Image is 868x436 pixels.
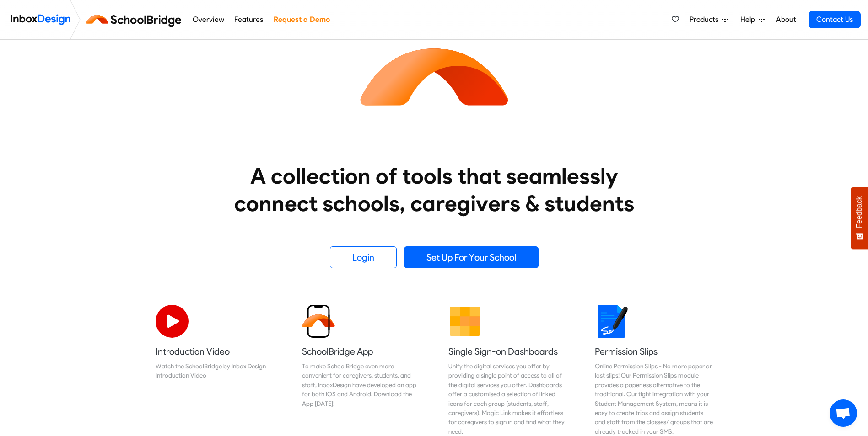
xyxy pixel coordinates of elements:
[271,11,332,29] a: Request a Demo
[851,187,868,249] button: Feedback - Show survey
[156,345,274,358] h5: Introduction Video
[448,362,566,436] div: Unify the digital services you offer by providing a single point of access to all of the digital ...
[84,9,187,31] img: schoolbridge logo
[686,11,732,29] a: Products
[156,305,189,338] img: 2022_07_11_icon_video_playback.svg
[190,11,226,29] a: Overview
[217,162,652,217] heading: A collection of tools that seamlessly connect schools, caregivers & students
[448,345,566,358] h5: Single Sign-on Dashboards
[404,246,539,268] a: Set Up For Your School
[302,345,420,358] h5: SchoolBridge App
[302,305,335,338] img: 2022_01_13_icon_sb_app.svg
[595,345,713,358] h5: Permission Slips
[302,362,420,408] div: To make SchoolBridge even more convenient for caregivers, students, and staff, InboxDesign have d...
[595,362,713,436] div: Online Permission Slips - No more paper or lost slips! ​Our Permission Slips module provides a pa...
[830,399,857,427] div: Open chat
[809,11,861,28] a: Contact Us
[232,11,266,29] a: Features
[690,14,722,25] span: Products
[740,14,759,25] span: Help
[330,246,397,268] a: Login
[855,196,863,228] span: Feedback
[737,11,768,29] a: Help
[156,362,274,380] div: Watch the SchoolBridge by Inbox Design Introduction Video
[448,305,481,338] img: 2022_01_13_icon_grid.svg
[773,11,798,29] a: About
[595,305,628,338] img: 2022_01_18_icon_signature.svg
